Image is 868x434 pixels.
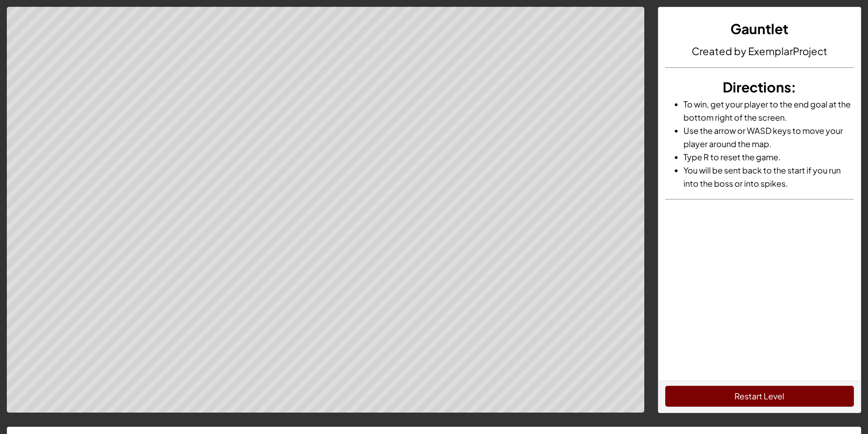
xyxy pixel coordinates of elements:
li: Use the arrow or WASD keys to move your player around the map. [683,124,854,150]
button: Restart Level [665,386,854,407]
h4: Created by ExemplarProject [665,44,854,58]
li: You will be sent back to the start if you run into the boss or into spikes. [683,163,854,190]
li: To win, get your player to the end goal at the bottom right of the screen. [683,97,854,124]
h3: : [665,77,854,97]
h3: Gauntlet [665,19,854,39]
span: Directions [723,78,791,96]
li: Type R to reset the game. [683,150,854,163]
